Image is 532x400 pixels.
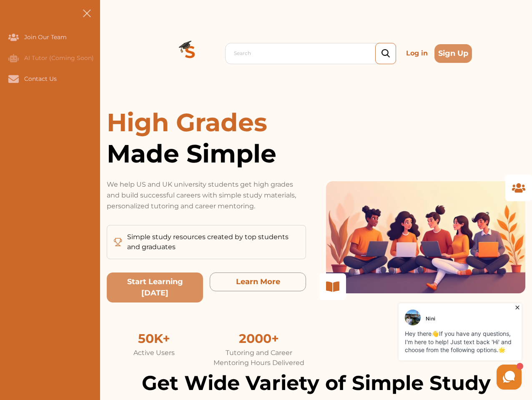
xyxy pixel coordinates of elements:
div: Tutoring and Career Mentoring Hours Delivered [211,348,306,368]
span: High Grades [107,107,267,137]
p: Simple study resources created by top students and graduates [127,232,299,252]
div: 2000+ [211,329,306,348]
img: search_icon [381,49,390,58]
button: Learn More [210,272,306,291]
button: Sign Up [434,44,472,63]
iframe: HelpCrunch [332,301,524,392]
div: 50K+ [107,329,201,348]
img: Logo [160,23,220,83]
p: Log in [403,45,431,62]
button: Start Learning Today [107,272,203,302]
span: Made Simple [107,138,306,169]
p: We help US and UK university students get high grades and build successful careers with simple st... [107,179,306,212]
div: Active Users [107,348,201,358]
